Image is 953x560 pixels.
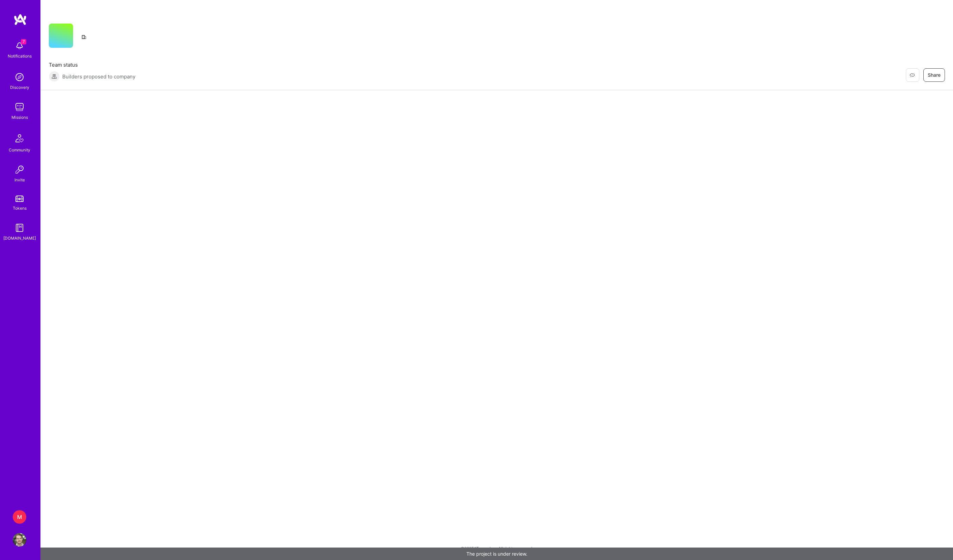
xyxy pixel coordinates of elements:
div: Notifications [8,53,32,60]
img: tokens [15,196,24,202]
img: guide book [13,221,26,235]
img: User Avatar [13,533,26,547]
div: Tokens [13,205,27,212]
span: Builders proposed to company [62,73,135,80]
div: The project is under review. [40,548,953,560]
img: discovery [13,70,26,84]
img: Builders proposed to company [49,71,60,82]
img: Community [11,130,28,146]
img: bell [13,39,26,53]
div: Invite [14,176,25,183]
img: teamwork [13,100,26,114]
i: icon CompanyGray [81,34,87,40]
span: Share [928,72,941,78]
div: [DOMAIN_NAME] [3,235,36,242]
div: Discovery [10,84,29,91]
i: icon EyeClosed [910,72,915,78]
img: logo [13,13,27,26]
span: 7 [21,39,26,44]
div: Missions [11,114,28,121]
div: Community [9,146,30,153]
a: M [11,510,28,524]
a: User Avatar [11,533,28,547]
button: Share [923,68,945,82]
span: Team status [49,61,135,68]
img: Invite [13,163,26,176]
div: M [13,510,26,524]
